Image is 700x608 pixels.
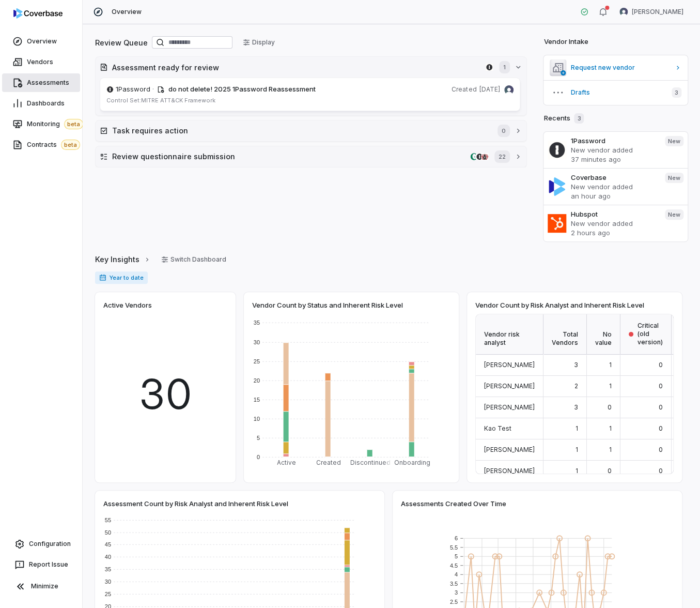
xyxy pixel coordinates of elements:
[152,84,154,95] span: ·
[659,424,663,432] span: 0
[27,99,65,108] span: Dashboards
[2,73,80,92] a: Assessments
[497,125,510,137] span: 0
[103,300,152,310] span: Active Vendors
[29,540,71,548] span: Configuration
[450,581,458,587] text: 3.5
[570,228,657,237] p: 2 hours ago
[452,85,476,94] span: Created
[632,8,683,16] span: [PERSON_NAME]
[543,37,588,47] h2: Vendor Intake
[665,209,683,220] span: New
[475,300,644,310] span: Vendor Count by Risk Analyst and Inherent Risk Level
[659,446,663,453] span: 0
[401,499,506,508] span: Assessments Created Over Time
[659,361,663,369] span: 0
[619,8,628,16] img: David Gold avatar
[29,560,68,569] span: Report Issue
[484,446,535,453] span: [PERSON_NAME]
[672,87,681,98] span: 3
[484,467,535,475] span: [PERSON_NAME]
[499,61,510,73] span: 1
[254,320,260,326] text: 35
[95,249,151,270] a: Key Insights
[659,467,663,475] span: 0
[254,397,260,403] text: 15
[543,314,587,355] div: Total Vendors
[4,535,78,553] a: Configuration
[254,377,260,384] text: 20
[4,555,78,574] button: Report Issue
[61,140,80,150] span: beta
[105,579,111,585] text: 30
[95,254,139,265] span: Key Insights
[574,361,578,369] span: 3
[96,57,526,78] button: Assessment ready for review1password.com1
[2,53,80,71] a: Vendors
[105,566,111,572] text: 35
[2,135,80,154] a: Contractsbeta
[139,363,192,425] span: 30
[570,191,657,201] p: an hour ago
[504,85,514,95] img: David Gold avatar
[116,84,150,95] span: 1Password
[105,529,111,536] text: 50
[570,88,663,97] span: Drafts
[254,339,260,345] text: 30
[2,94,80,113] a: Dashboards
[100,78,520,111] a: 1password.com1Password· do not delete! 2025 1Password ReassessmentCreated[DATE]David Gold avatarC...
[484,403,535,411] span: [PERSON_NAME]
[665,136,683,146] span: New
[570,64,670,72] span: Request new vendor
[543,168,688,205] a: CoverbaseNew vendor addedan hour agoNew
[570,155,657,164] p: 37 minutes ago
[587,314,620,355] div: No value
[484,361,535,369] span: [PERSON_NAME]
[570,173,657,182] h3: Coverbase
[106,97,215,104] span: Control Set: MITRE ATT&CK Framework
[455,535,458,541] text: 6
[92,249,154,270] button: Key Insights
[112,151,466,162] h2: Review questionnaire submission
[168,85,316,93] span: do not delete! 2025 1Password Reassessment
[543,205,688,241] a: HubspotNew vendor added2 hours agoNew
[613,4,690,20] button: David Gold avatar[PERSON_NAME]
[155,252,232,267] button: Switch Dashboard
[257,454,260,460] text: 0
[237,35,281,50] button: Display
[570,219,657,228] p: New vendor added
[637,322,663,346] span: Critical (old version)
[95,37,148,48] h2: Review Queue
[27,37,57,45] span: Overview
[13,8,63,19] img: logo-D7KZi-bG.svg
[105,591,111,597] text: 25
[574,382,578,390] span: 2
[478,85,500,94] span: [DATE]
[64,119,83,129] span: beta
[543,132,688,168] a: 1PasswordNew vendor added37 minutes agoNew
[543,113,584,124] h2: Recents
[105,541,111,548] text: 45
[575,446,578,453] span: 1
[609,446,612,453] span: 1
[27,140,80,150] span: Contracts
[31,582,58,590] span: Minimize
[659,403,663,411] span: 0
[570,145,657,155] p: New vendor added
[96,120,526,141] button: Task requires action0
[450,599,458,605] text: 2.5
[257,435,260,441] text: 5
[484,424,511,432] span: Kao Test
[455,589,458,596] text: 3
[494,150,510,163] span: 22
[103,499,288,508] span: Assessment Count by Risk Analyst and Inherent Risk Level
[455,553,458,559] text: 5
[455,571,458,577] text: 4
[95,271,148,284] span: Year to date
[543,55,688,80] a: Request new vendor
[2,32,80,51] a: Overview
[665,173,683,183] span: New
[105,517,111,523] text: 55
[574,113,584,124] span: 3
[27,119,83,129] span: Monitoring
